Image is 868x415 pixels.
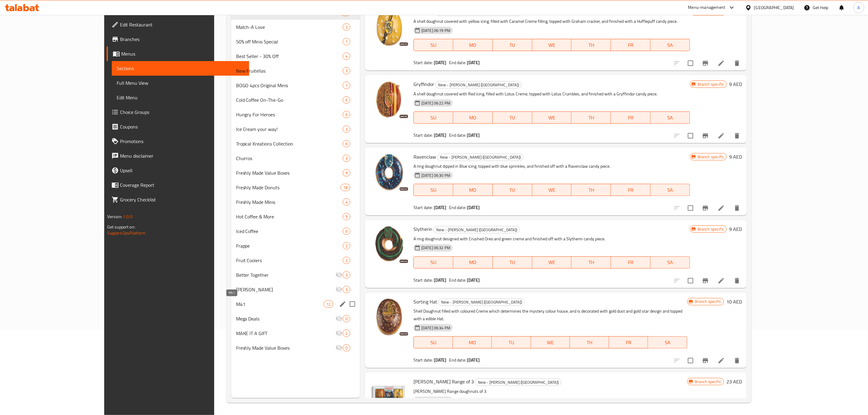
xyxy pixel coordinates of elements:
span: Tropical Kreations Collection [236,140,343,147]
span: SU [416,186,451,194]
button: WE [532,111,572,124]
span: Branch specific [695,226,726,232]
span: 6 [343,97,350,103]
span: SA [653,113,688,122]
div: Better Together3 [231,268,360,282]
span: Hot Coffee & More [236,213,343,220]
span: MO [456,186,490,194]
button: SU [413,39,453,51]
button: FR [611,111,650,124]
span: Full Menu View [117,79,244,87]
button: SU [413,256,453,269]
a: Edit Restaurant [107,17,249,32]
span: New Fruitellas [236,67,343,74]
b: [DATE] [467,131,480,139]
span: MO [456,41,490,50]
span: BOGO 4pcs Original Minis [236,82,343,89]
button: SA [648,336,687,348]
span: [DATE] 06:22 PM [419,100,453,106]
div: items [343,125,350,133]
img: Ravenclaw [370,153,409,191]
span: 4 [343,53,350,59]
span: Frappe [236,242,343,249]
button: TU [493,256,532,269]
div: Hot Coffee & More9 [231,209,360,224]
button: delete [730,201,744,215]
div: items [343,315,350,322]
span: TH [574,258,609,267]
span: End date: [449,59,466,67]
div: Freshly Made Value Boxes [236,344,335,352]
a: Coverage Report [107,178,249,192]
span: WE [535,186,569,194]
span: Churros [236,155,343,162]
button: Branch-specific-item [698,353,713,368]
div: Freshly Made Value Boxes0 [231,341,360,355]
span: Select to update [684,274,697,287]
div: items [343,82,350,89]
button: MO [453,184,493,196]
a: Full Menu View [112,76,249,90]
span: New - [PERSON_NAME] ([GEOGRAPHIC_DATA]) [439,299,524,306]
button: TU [493,184,532,196]
div: Mega Deals [236,315,335,322]
span: End date: [449,276,466,284]
div: items [324,300,333,308]
span: 2 [343,331,350,336]
svg: Inactive section [335,271,343,279]
img: Sorting Hat [370,297,409,336]
span: [DATE] 06:32 PM [419,245,453,251]
span: 6 [343,228,350,234]
span: Sorting Hat [413,297,437,306]
span: Start date: [413,204,433,211]
span: 6 [343,141,350,147]
div: Best Seller - 30% Off [236,53,343,60]
div: items [343,38,350,45]
button: Branch-specific-item [698,273,713,288]
button: delete [730,273,744,288]
span: SU [416,113,451,122]
div: Freshly Made Value Boxes9 [231,166,360,180]
span: Ice Cream your way! [236,125,343,133]
button: SA [650,184,690,196]
a: Sections [112,61,249,76]
nav: Menu sections [231,3,360,358]
div: Better Together [236,271,335,279]
span: WE [535,113,569,122]
div: New - Harry Potter (House of Hogwarts) [435,81,522,88]
button: TU [493,111,532,124]
h6: 9 AED [729,153,742,161]
div: items [343,213,350,220]
b: [DATE] [467,276,480,284]
span: Freshly Made Value Boxes [236,169,343,177]
div: items [343,330,350,337]
span: 0 [343,316,350,322]
span: Freshly Made Minis [236,198,343,206]
span: Menu disclaimer [120,152,244,159]
div: items [343,169,350,177]
span: Start date: [413,59,433,67]
p: A shell doughnut covered with yellow icing, filled with Caramel Creme filling, topped with Graham... [413,18,690,25]
button: MO [453,111,493,124]
button: TH [571,256,611,269]
span: Hungry For Heroes [236,111,343,118]
div: items [343,228,350,235]
span: WE [533,338,568,347]
span: TH [574,41,609,50]
span: New - [PERSON_NAME] ([GEOGRAPHIC_DATA]) [437,154,523,161]
span: 3 [343,287,350,293]
button: MO [453,256,493,269]
a: Promotions [107,134,249,149]
button: TH [570,336,609,348]
span: FR [613,186,648,194]
span: 50% off Minis Special [236,38,343,45]
span: Coverage Report [120,181,244,189]
button: MO [453,336,492,348]
div: BOGO 4pcs Original Minis1 [231,78,360,93]
span: New - [PERSON_NAME] ([GEOGRAPHIC_DATA]) [434,226,520,233]
button: SU [413,184,453,196]
button: delete [730,56,744,70]
a: Grocery Checklist [107,192,249,207]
